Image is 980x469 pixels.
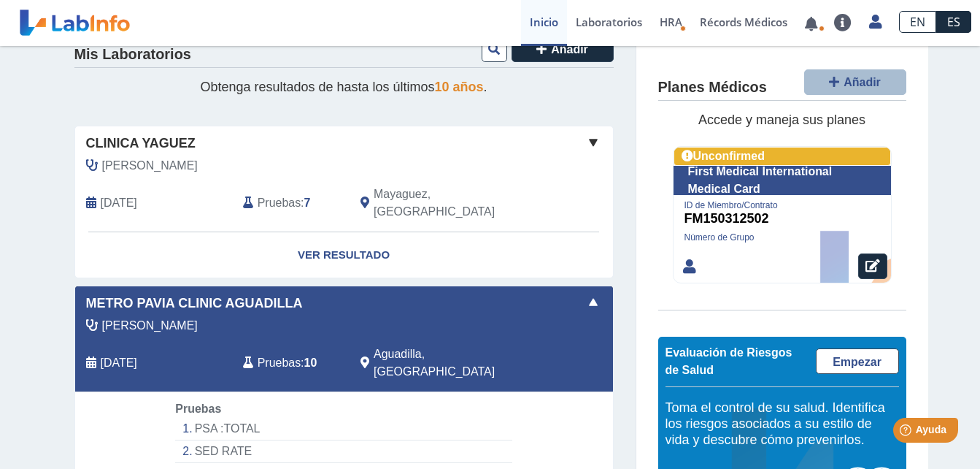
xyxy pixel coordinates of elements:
li: SED RATE [175,441,512,463]
li: PSA :TOTAL [175,418,512,441]
span: Obtenga resultados de hasta los últimos . [200,80,487,94]
span: Aguadilla, PR [374,346,535,381]
span: Pruebas [258,194,301,212]
span: Añadir [551,43,588,56]
span: 2025-06-30 [101,354,137,372]
span: Quintana Valentin, Jose [102,317,198,335]
button: Añadir [512,37,614,62]
span: Empezar [833,356,881,368]
b: 10 [304,356,317,369]
button: Añadir [804,69,906,95]
a: EN [899,11,936,33]
div: : [232,186,350,221]
span: Metro Pavia Clinic Aguadilla [86,294,303,313]
span: Pruebas [258,354,301,372]
div: : [232,346,350,381]
span: Añadir [844,76,881,88]
span: 2025-08-20 [101,194,137,212]
h5: Toma el control de su salud. Identifica los riesgos asociados a su estilo de vida y descubre cómo... [665,401,899,449]
span: Clinica Yaguez [86,134,196,153]
span: Accede y maneja sus planes [698,113,865,128]
a: Empezar [816,348,899,374]
b: 7 [304,197,311,209]
a: Ver Resultado [75,232,613,278]
h4: Planes Médicos [658,80,767,97]
span: Muniz Medina, Rebecca [102,157,198,175]
span: Pruebas [175,403,221,415]
span: 10 años [435,80,484,94]
span: Mayaguez, PR [374,186,535,221]
h4: Mis Laboratorios [74,46,191,64]
iframe: Help widget launcher [850,412,964,453]
a: ES [936,11,971,33]
span: Evaluación de Riesgos de Salud [665,346,792,376]
span: HRA [660,15,682,29]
